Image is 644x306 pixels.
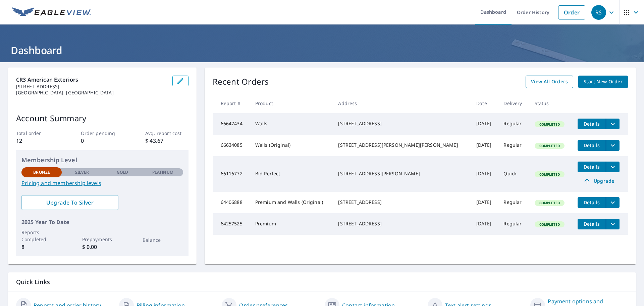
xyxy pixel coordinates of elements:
[582,199,602,206] span: Details
[606,197,620,208] button: filesDropdownBtn-64406888
[591,5,606,20] div: RS
[535,201,564,205] span: Completed
[498,192,529,213] td: Regular
[558,5,585,19] a: Order
[582,121,602,127] span: Details
[250,113,333,135] td: Walls
[578,76,628,88] a: Start New Order
[606,119,620,129] button: filesDropdownBtn-66647434
[471,113,498,135] td: [DATE]
[117,169,128,175] p: Gold
[21,195,118,210] a: Upgrade To Silver
[250,93,333,113] th: Product
[16,84,167,90] p: [STREET_ADDRESS]
[498,213,529,235] td: Regular
[578,140,606,151] button: detailsBtn-66634085
[16,130,59,137] p: Total order
[21,179,183,187] a: Pricing and membership levels
[578,219,606,229] button: detailsBtn-64257525
[33,169,50,175] p: Bronze
[582,177,615,185] span: Upgrade
[213,113,250,135] td: 66647434
[471,135,498,156] td: [DATE]
[526,76,573,88] a: View All Orders
[471,213,498,235] td: [DATE]
[143,236,183,244] p: Balance
[82,236,122,243] p: Prepayments
[16,90,167,96] p: [GEOGRAPHIC_DATA], [GEOGRAPHIC_DATA]
[578,197,606,208] button: detailsBtn-64406888
[16,112,189,124] p: Account Summary
[535,222,564,227] span: Completed
[250,135,333,156] td: Walls (Original)
[213,156,250,192] td: 66116772
[250,192,333,213] td: Premium and Walls (Original)
[16,76,167,84] p: CR3 American Exteriors
[471,192,498,213] td: [DATE]
[606,162,620,172] button: filesDropdownBtn-66116772
[213,76,269,88] p: Recent Orders
[81,137,124,145] p: 0
[578,162,606,172] button: detailsBtn-66116772
[498,135,529,156] td: Regular
[8,43,636,57] h1: Dashboard
[16,137,59,145] p: 12
[213,192,250,213] td: 64406888
[471,93,498,113] th: Date
[535,122,564,127] span: Completed
[582,221,602,227] span: Details
[338,120,466,127] div: [STREET_ADDRESS]
[338,199,466,206] div: [STREET_ADDRESS]
[213,135,250,156] td: 66634085
[498,93,529,113] th: Delivery
[12,7,91,17] img: EV Logo
[213,93,250,113] th: Report #
[250,156,333,192] td: Bid Perfect
[16,278,628,286] p: Quick Links
[21,229,62,243] p: Reports Completed
[250,213,333,235] td: Premium
[75,169,89,175] p: Silver
[498,156,529,192] td: Quick
[582,142,602,148] span: Details
[145,137,188,145] p: $ 43.67
[535,172,564,177] span: Completed
[21,243,62,251] p: 8
[338,220,466,227] div: [STREET_ADDRESS]
[582,164,602,170] span: Details
[82,243,122,251] p: $ 0.00
[471,156,498,192] td: [DATE]
[152,169,173,175] p: Platinum
[213,213,250,235] td: 64257525
[21,156,183,165] p: Membership Level
[21,218,183,226] p: 2025 Year To Date
[529,93,572,113] th: Status
[606,140,620,151] button: filesDropdownBtn-66634085
[338,170,466,177] div: [STREET_ADDRESS][PERSON_NAME]
[333,93,471,113] th: Address
[584,78,623,86] span: Start New Order
[531,78,568,86] span: View All Orders
[578,119,606,129] button: detailsBtn-66647434
[535,143,564,148] span: Completed
[81,130,124,137] p: Order pending
[606,219,620,229] button: filesDropdownBtn-64257525
[145,130,188,137] p: Avg. report cost
[578,176,620,186] a: Upgrade
[27,199,113,206] span: Upgrade To Silver
[498,113,529,135] td: Regular
[338,142,466,148] div: [STREET_ADDRESS][PERSON_NAME][PERSON_NAME]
